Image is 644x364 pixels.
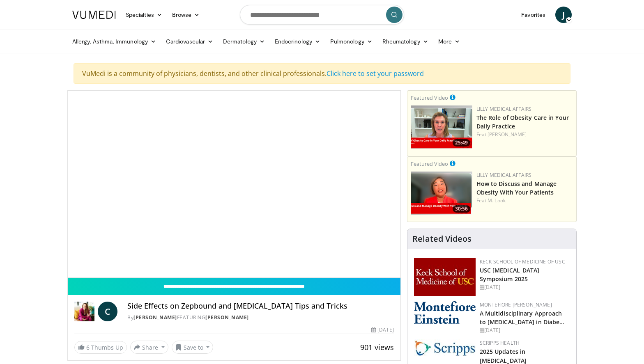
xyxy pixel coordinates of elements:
input: Search topics, interventions [240,5,404,25]
img: b0142b4c-93a1-4b58-8f91-5265c282693c.png.150x105_q85_autocrop_double_scale_upscale_version-0.2.png [414,301,476,324]
div: By FEATURING [127,314,393,321]
a: More [433,33,465,50]
span: 6 [86,343,90,351]
img: e1208b6b-349f-4914-9dd7-f97803bdbf1d.png.150x105_q85_crop-smart_upscale.png [411,105,472,149]
a: How to Discuss and Manage Obesity With Your Patients [476,180,557,196]
a: USC [MEDICAL_DATA] Symposium 2025 [480,266,540,283]
a: 6 Thumbs Up [74,341,127,354]
a: Favorites [516,7,550,23]
div: [DATE] [480,327,570,334]
h4: Side Effects on Zepbound and [MEDICAL_DATA] Tips and Tricks [127,302,393,311]
img: 7b941f1f-d101-407a-8bfa-07bd47db01ba.png.150x105_q85_autocrop_double_scale_upscale_version-0.2.jpg [414,258,476,296]
a: Dermatology [218,33,270,50]
a: Browse [167,7,205,23]
a: Scripps Health [480,339,520,346]
img: c98a6a29-1ea0-4bd5-8cf5-4d1e188984a7.png.150x105_q85_crop-smart_upscale.png [411,172,472,215]
a: M. Look [488,197,506,204]
a: The Role of Obesity Care in Your Daily Practice [476,114,569,130]
a: [PERSON_NAME] [205,314,249,321]
img: Dr. Carolynn Francavilla [74,302,94,321]
a: 30:56 [411,172,472,215]
a: Endocrinology [270,33,325,50]
a: Keck School of Medicine of USC [480,258,565,265]
small: Featured Video [411,160,448,167]
a: J [555,7,572,23]
div: VuMedi is a community of physicians, dentists, and other clinical professionals. [74,63,570,84]
a: Pulmonology [325,33,377,50]
a: Rheumatology [377,33,433,50]
div: [DATE] [480,284,570,291]
img: c9f2b0b7-b02a-4276-a72a-b0cbb4230bc1.jpg.150x105_q85_autocrop_double_scale_upscale_version-0.2.jpg [414,339,476,356]
div: [DATE] [371,326,393,334]
div: Feat. [476,131,573,138]
span: 25:49 [453,139,470,147]
a: 25:49 [411,105,472,149]
a: A Multidisciplinary Approach to [MEDICAL_DATA] in Diabe… [480,309,565,326]
a: Click here to set your password [327,69,424,78]
div: Feat. [476,197,573,204]
a: [PERSON_NAME] [488,131,527,138]
video-js: Video Player [68,91,400,278]
a: Lilly Medical Affairs [476,172,532,179]
a: 2025 Updates in [MEDICAL_DATA] [480,348,527,364]
span: 30:56 [453,205,470,213]
a: Allergy, Asthma, Immunology [67,33,161,50]
span: 901 views [360,342,394,352]
small: Featured Video [411,94,448,101]
button: Share [130,341,168,354]
h4: Related Videos [412,234,471,244]
a: C [98,302,117,321]
a: Specialties [121,7,167,23]
a: Lilly Medical Affairs [476,105,532,112]
button: Save to [172,341,214,354]
a: [PERSON_NAME] [133,314,177,321]
a: Cardiovascular [161,33,218,50]
img: VuMedi Logo [72,11,116,19]
a: Montefiore [PERSON_NAME] [480,301,552,308]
